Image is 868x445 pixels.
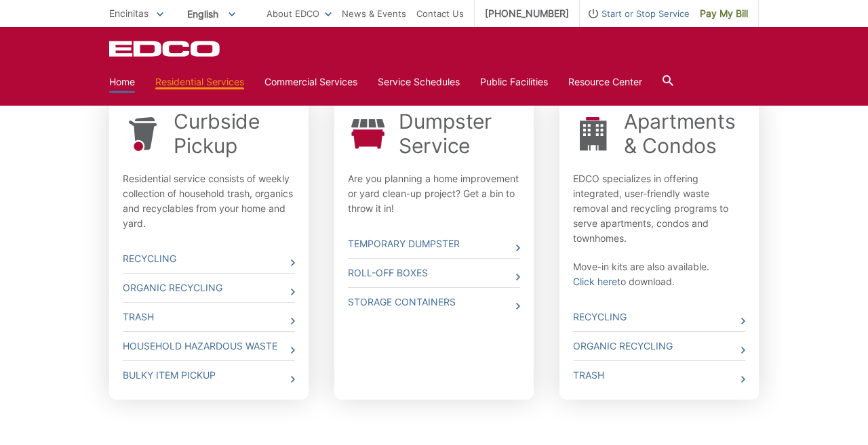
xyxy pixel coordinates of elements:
[123,245,295,273] a: Recycling
[123,171,295,231] p: Residential service consists of weekly collection of household trash, organics and recyclables fr...
[123,361,295,389] a: Bulky Item Pickup
[399,109,520,158] a: Dumpster Service
[123,332,295,360] a: Household Hazardous Waste
[480,75,548,89] a: Public Facilities
[573,274,617,289] a: Click here
[416,6,464,21] a: Contact Us
[573,332,745,360] a: Organic Recycling
[109,7,149,19] span: Encinitas
[109,75,135,89] a: Home
[348,171,520,216] p: Are you planning a home improvement or yard clean-up project? Get a bin to throw it in!
[109,41,222,57] a: EDCD logo. Return to the homepage.
[177,3,245,25] span: English
[155,75,244,89] a: Residential Services
[342,6,406,21] a: News & Events
[123,303,295,331] a: Trash
[573,361,745,389] a: Trash
[174,109,295,158] a: Curbside Pickup
[573,171,745,246] p: EDCO specializes in offering integrated, user-friendly waste removal and recycling programs to se...
[378,75,460,89] a: Service Schedules
[264,75,357,89] a: Commercial Services
[348,288,520,316] a: Storage Containers
[624,109,745,158] a: Apartments & Condos
[123,274,295,302] a: Organic Recycling
[348,259,520,287] a: Roll-Off Boxes
[267,6,332,21] a: About EDCO
[573,259,745,289] p: Move-in kits are also available. to download.
[573,303,745,331] a: Recycling
[348,230,520,258] a: Temporary Dumpster
[700,6,748,21] span: Pay My Bill
[568,75,642,89] a: Resource Center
